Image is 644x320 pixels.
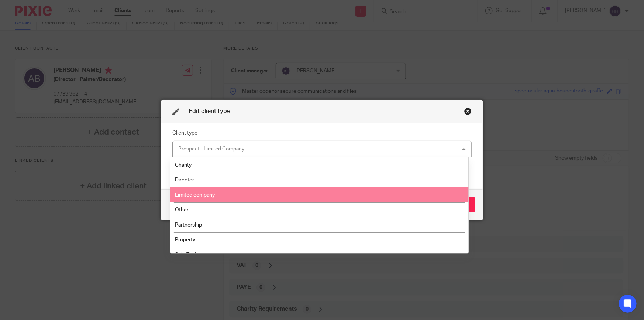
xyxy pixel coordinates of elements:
[175,163,192,168] span: Charity
[464,108,472,115] div: Close this dialog window
[189,108,230,114] span: Edit client type
[175,193,215,198] span: Limited company
[175,177,194,183] span: Director
[172,129,197,137] label: Client type
[175,207,189,212] span: Other
[178,146,244,152] div: Prospect - Limited Company
[175,222,202,228] span: Partnership
[175,237,195,242] span: Property
[175,252,201,258] span: Sole Trader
